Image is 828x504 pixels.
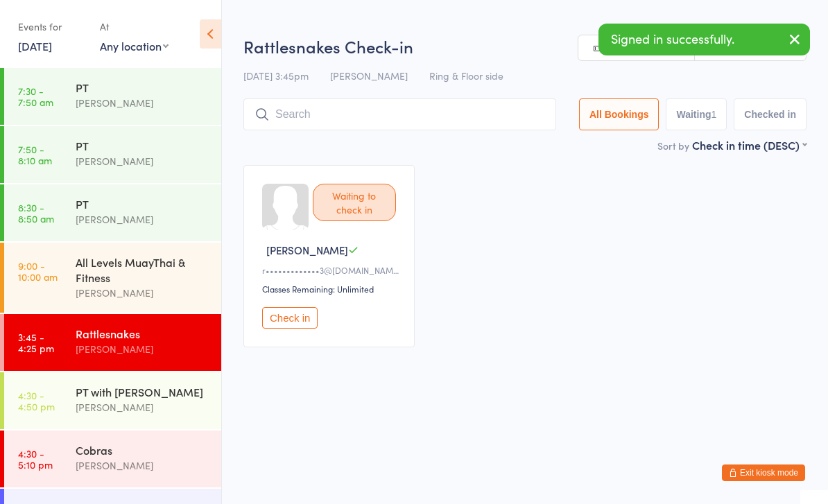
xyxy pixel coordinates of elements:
[262,264,400,276] div: r•••••••••••••3@[DOMAIN_NAME]
[76,384,209,399] div: PT with [PERSON_NAME]
[76,285,209,301] div: [PERSON_NAME]
[579,98,659,130] button: All Bookings
[76,196,209,211] div: PT
[611,31,784,46] div: Signed in successfully.
[4,314,221,371] a: 3:45 -4:25 pmRattlesnakes[PERSON_NAME]
[243,35,807,58] h2: Rattlesnakes Check-in
[76,399,209,415] div: [PERSON_NAME]
[657,139,689,153] label: Sort by
[76,95,209,111] div: [PERSON_NAME]
[76,138,209,153] div: PT
[18,331,54,354] time: 3:45 - 4:25 pm
[76,153,209,169] div: [PERSON_NAME]
[243,98,556,130] input: Search
[266,243,348,257] span: [PERSON_NAME]
[18,85,53,107] time: 7:30 - 7:50 am
[76,211,209,227] div: [PERSON_NAME]
[4,184,221,241] a: 8:30 -8:50 amPT[PERSON_NAME]
[100,15,169,38] div: At
[4,68,221,125] a: 7:30 -7:50 amPT[PERSON_NAME]
[711,109,717,120] div: 1
[330,69,408,82] span: [PERSON_NAME]
[692,137,807,153] div: Check in time (DESC)
[666,98,727,130] button: Waiting1
[722,464,805,481] button: Exit kiosk mode
[18,15,86,38] div: Events for
[76,254,209,285] div: All Levels MuayThai & Fitness
[262,307,318,329] button: Check in
[76,442,209,458] div: Cobras
[429,69,503,82] span: Ring & Floor side
[4,126,221,183] a: 7:50 -8:10 amPT[PERSON_NAME]
[100,38,169,53] div: Any location
[18,260,58,282] time: 9:00 - 10:00 am
[243,69,309,82] span: [DATE] 3:45pm
[734,98,807,130] button: Checked in
[18,202,54,224] time: 8:30 - 8:50 am
[18,390,55,412] time: 4:30 - 4:50 pm
[4,431,221,487] a: 4:30 -5:10 pmCobras[PERSON_NAME]
[76,341,209,357] div: [PERSON_NAME]
[18,144,52,166] time: 7:50 - 8:10 am
[76,458,209,473] div: [PERSON_NAME]
[262,283,400,295] div: Classes Remaining: Unlimited
[18,38,52,53] a: [DATE]
[76,326,209,341] div: Rattlesnakes
[4,243,221,313] a: 9:00 -10:00 amAll Levels MuayThai & Fitness[PERSON_NAME]
[313,184,396,221] div: Waiting to check in
[76,80,209,95] div: PT
[4,372,221,429] a: 4:30 -4:50 pmPT with [PERSON_NAME][PERSON_NAME]
[18,448,53,470] time: 4:30 - 5:10 pm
